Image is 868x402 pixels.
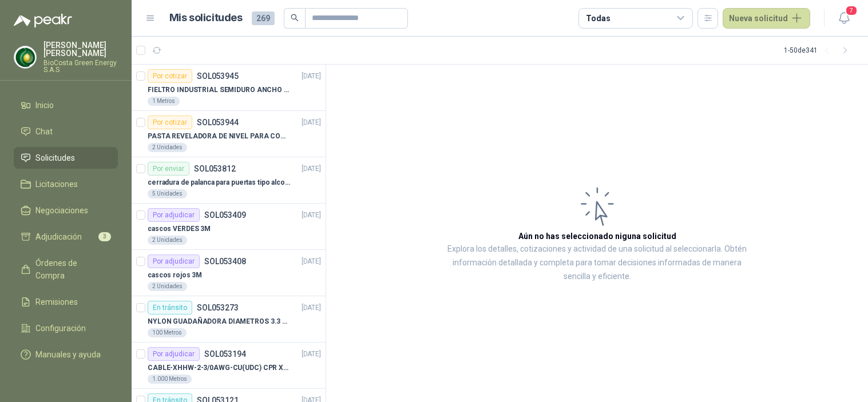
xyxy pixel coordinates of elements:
[132,157,326,204] a: Por enviarSOL053812[DATE] cerradura de palanca para puertas tipo alcoba marca yale5 Unidades
[132,343,326,389] a: Por adjudicarSOL053194[DATE] CABLE-XHHW-2-3/0AWG-CU(UDC) CPR XLPE FR1.000 Metros
[35,99,54,112] span: Inicio
[302,164,321,174] p: [DATE]
[834,8,854,29] button: 7
[14,317,118,339] a: Configuración
[14,252,118,286] a: Órdenes de Compra
[148,208,200,222] div: Por adjudicar
[35,230,82,243] span: Adjudicación
[14,173,118,195] a: Licitaciones
[302,303,321,313] p: [DATE]
[302,71,321,82] p: [DATE]
[204,350,246,358] p: SOL053194
[302,256,321,267] p: [DATE]
[197,304,239,312] p: SOL053273
[441,242,754,284] p: Explora los detalles, cotizaciones y actividad de una solicitud al seleccionarla. Obtén informaci...
[148,69,192,83] div: Por cotizar
[204,257,246,265] p: SOL053408
[148,363,290,373] p: CABLE-XHHW-2-3/0AWG-CU(UDC) CPR XLPE FR
[132,111,326,157] a: Por cotizarSOL053944[DATE] PASTA REVELADORA DE NIVEL PARA COMBUSTIBLES/ACEITES DE COLOR ROSADA ma...
[98,232,111,241] span: 3
[35,348,101,361] span: Manuales y ayuda
[14,14,72,27] img: Logo peakr
[14,121,118,142] a: Chat
[132,296,326,343] a: En tránsitoSOL053273[DATE] NYLON GUADAÑADORA DIAMETROS 3.3 mm100 Metros
[148,177,290,188] p: cerradura de palanca para puertas tipo alcoba marca yale
[148,254,200,268] div: Por adjudicar
[302,210,321,221] p: [DATE]
[723,8,810,29] button: Nueva solicitud
[35,178,78,190] span: Licitaciones
[845,5,858,16] span: 7
[148,236,187,245] div: 2 Unidades
[14,200,118,221] a: Negociaciones
[14,226,118,248] a: Adjudicación3
[43,41,118,57] p: [PERSON_NAME] [PERSON_NAME]
[35,257,107,282] span: Órdenes de Compra
[132,204,326,250] a: Por adjudicarSOL053409[DATE] cascos VERDES 3M2 Unidades
[148,131,290,142] p: PASTA REVELADORA DE NIVEL PARA COMBUSTIBLES/ACEITES DE COLOR ROSADA marca kolor kut
[14,147,118,169] a: Solicitudes
[197,72,239,80] p: SOL053945
[148,316,290,327] p: NYLON GUADAÑADORA DIAMETROS 3.3 mm
[35,152,75,164] span: Solicitudes
[148,85,290,95] p: FIELTRO INDUSTRIAL SEMIDURO ANCHO 25 MM
[148,375,192,384] div: 1.000 Metros
[148,270,202,281] p: cascos rojos 3M
[148,143,187,152] div: 2 Unidades
[148,282,187,291] div: 2 Unidades
[14,46,36,68] img: Company Logo
[148,301,192,315] div: En tránsito
[291,14,299,22] span: search
[194,165,236,173] p: SOL053812
[148,97,180,106] div: 1 Metros
[204,211,246,219] p: SOL053409
[14,291,118,313] a: Remisiones
[518,230,676,242] h3: Aún no has seleccionado niguna solicitud
[14,94,118,116] a: Inicio
[148,347,200,361] div: Por adjudicar
[302,349,321,360] p: [DATE]
[148,162,189,176] div: Por enviar
[35,296,78,308] span: Remisiones
[35,204,88,217] span: Negociaciones
[169,10,243,26] h1: Mis solicitudes
[148,189,187,198] div: 5 Unidades
[35,322,86,335] span: Configuración
[43,59,118,73] p: BioCosta Green Energy S.A.S
[132,250,326,296] a: Por adjudicarSOL053408[DATE] cascos rojos 3M2 Unidades
[252,11,275,25] span: 269
[132,65,326,111] a: Por cotizarSOL053945[DATE] FIELTRO INDUSTRIAL SEMIDURO ANCHO 25 MM1 Metros
[302,117,321,128] p: [DATE]
[14,344,118,365] a: Manuales y ayuda
[148,224,211,234] p: cascos VERDES 3M
[784,41,854,59] div: 1 - 50 de 341
[197,118,239,126] p: SOL053944
[148,328,187,337] div: 100 Metros
[148,116,192,129] div: Por cotizar
[35,125,53,138] span: Chat
[586,12,610,25] div: Todas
